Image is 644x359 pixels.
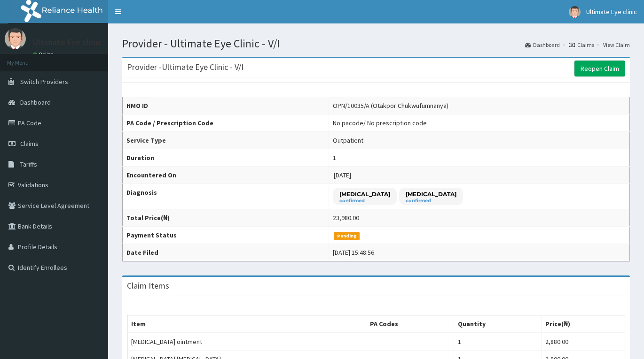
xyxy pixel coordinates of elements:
[127,63,243,71] h3: Provider - Ultimate Eye Clinic - V/I
[454,315,541,333] th: Quantity
[333,118,427,128] div: No pacode / No prescription code
[525,41,560,49] a: Dashboard
[541,333,625,351] td: 2,880.00
[586,8,637,16] span: Ultimate Eye clinic
[20,77,68,86] span: Switch Providers
[406,199,456,203] small: confirmed
[406,190,456,198] p: [MEDICAL_DATA]
[127,315,366,333] th: Item
[123,209,329,227] th: Total Price(₦)
[333,136,363,145] div: Outpatient
[123,132,329,149] th: Service Type
[574,61,625,76] a: Reopen Claim
[333,153,336,162] div: 1
[127,282,169,290] h3: Claim Items
[123,97,329,115] th: HMO ID
[366,315,454,333] th: PA Codes
[339,199,390,203] small: confirmed
[33,38,102,46] p: Ultimate Eye clinic
[334,171,351,179] span: [DATE]
[123,184,329,209] th: Diagnosis
[333,101,448,110] div: OPN/10035/A (Otakpor Chukwufumnanya)
[339,190,390,198] p: [MEDICAL_DATA]
[122,38,630,50] h1: Provider - Ultimate Eye Clinic - V/I
[123,227,329,244] th: Payment Status
[569,6,581,18] img: User Image
[333,248,374,257] div: [DATE] 15:48:56
[33,51,55,58] a: Online
[20,139,39,148] span: Claims
[569,41,594,49] a: Claims
[127,333,366,351] td: [MEDICAL_DATA] ointment
[454,333,541,351] td: 1
[334,232,360,240] span: Pending
[123,244,329,261] th: Date Filed
[333,213,359,222] div: 23,980.00
[123,167,329,184] th: Encountered On
[603,41,630,49] a: View Claim
[541,315,625,333] th: Price(₦)
[20,98,51,107] span: Dashboard
[20,160,37,168] span: Tariffs
[123,115,329,132] th: PA Code / Prescription Code
[123,149,329,167] th: Duration
[5,28,26,49] img: User Image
